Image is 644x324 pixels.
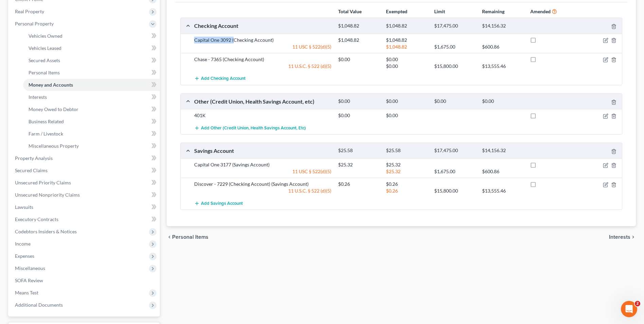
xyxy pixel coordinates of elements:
div: $1,675.00 [431,168,479,175]
div: $25.32 [383,168,430,175]
span: Money and Accounts [29,82,73,88]
span: Add Savings Account [201,201,243,206]
div: $14,156.32 [479,23,527,29]
span: Personal Property [15,21,54,26]
div: Other (Credit Union, Health Savings Account, etc) [191,98,335,105]
div: 11 U.S.C. § 522 (d)(5) [191,63,335,70]
span: Unsecured Nonpriority Claims [15,192,80,198]
div: $14,156.32 [479,147,527,154]
div: $1,048.82 [335,23,383,29]
div: $1,675.00 [431,43,479,50]
span: 2 [635,301,640,306]
strong: Amended [530,8,551,14]
a: Lawsuits [10,201,160,213]
span: Add Other (Credit Union, Health Savings Account, etc) [201,125,306,131]
div: Capital One 3177 (Savings Account) [191,161,335,168]
strong: Remaining [482,8,504,14]
a: Miscellaneous Property [23,140,160,152]
div: $600.86 [479,168,527,175]
span: Personal Items [29,70,60,75]
a: Money and Accounts [23,79,160,91]
a: Executory Contracts [10,213,160,226]
a: Unsecured Priority Claims [10,177,160,189]
iframe: Intercom live chat [621,301,637,317]
div: 11 U.S.C. § 522 (d)(5) [191,187,335,194]
a: Unsecured Nonpriority Claims [10,189,160,201]
div: $0.26 [383,187,430,194]
span: SOFA Review [15,277,43,283]
span: Business Related [29,119,64,124]
span: Expenses [15,253,34,259]
button: Interests chevron_right [609,234,636,240]
div: $0.26 [383,181,430,187]
a: Business Related [23,115,160,128]
span: Secured Claims [15,167,48,173]
div: $0.26 [335,181,383,187]
span: Property Analysis [15,155,53,161]
div: $13,555.46 [479,187,527,194]
div: $0.00 [383,63,430,70]
div: $15,800.00 [431,187,479,194]
div: $17,475.00 [431,147,479,154]
a: Vehicles Owned [23,30,160,42]
div: $15,800.00 [431,63,479,70]
div: $0.00 [335,98,383,105]
a: Interests [23,91,160,103]
div: Checking Account [191,22,335,29]
span: Codebtors Insiders & Notices [15,229,77,234]
div: $1,048.82 [383,43,430,50]
div: Capital One 3092 (Checking Account) [191,37,335,43]
span: Miscellaneous Property [29,143,79,149]
span: Additional Documents [15,302,63,308]
a: Personal Items [23,67,160,79]
span: Lawsuits [15,204,33,210]
a: Vehicles Leased [23,42,160,54]
span: Interests [609,234,630,240]
div: 401K [191,112,335,119]
span: Executory Contracts [15,216,58,222]
div: $600.86 [479,43,527,50]
div: $25.32 [335,161,383,168]
a: Money Owed to Debtor [23,103,160,115]
div: $17,475.00 [431,23,479,29]
span: Means Test [15,290,38,295]
a: SOFA Review [10,274,160,287]
div: $25.58 [335,147,383,154]
span: Interests [29,94,47,100]
button: chevron_left Personal Items [167,234,208,240]
i: chevron_right [630,234,636,240]
a: Property Analysis [10,152,160,164]
div: $1,048.82 [383,23,430,29]
div: 11 USC § 522(d)(5) [191,43,335,50]
div: $0.00 [383,98,430,105]
span: Real Property [15,8,44,14]
strong: Exempted [386,8,407,14]
span: Add Checking Account [201,76,245,82]
div: $0.00 [335,56,383,63]
strong: Limit [434,8,445,14]
a: Secured Claims [10,164,160,177]
div: $13,555.46 [479,63,527,70]
span: Income [15,241,31,247]
div: Chase - 7365 (Checking Account) [191,56,335,63]
div: $25.32 [383,161,430,168]
span: Personal Items [172,234,208,240]
div: $1,048.82 [335,37,383,43]
span: Unsecured Priority Claims [15,180,71,185]
div: $1,048.82 [383,37,430,43]
span: Vehicles Leased [29,45,61,51]
a: Farm / Livestock [23,128,160,140]
strong: Total Value [338,8,362,14]
a: Secured Assets [23,54,160,67]
div: $0.00 [383,56,430,63]
span: Miscellaneous [15,265,45,271]
div: $0.00 [431,98,479,105]
span: Vehicles Owned [29,33,62,39]
div: 11 USC § 522(d)(5) [191,168,335,175]
button: Add Savings Account [194,197,243,210]
div: $0.00 [479,98,527,105]
i: chevron_left [167,234,172,240]
div: $0.00 [335,112,383,119]
span: Secured Assets [29,57,60,63]
button: Add Other (Credit Union, Health Savings Account, etc) [194,122,306,134]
